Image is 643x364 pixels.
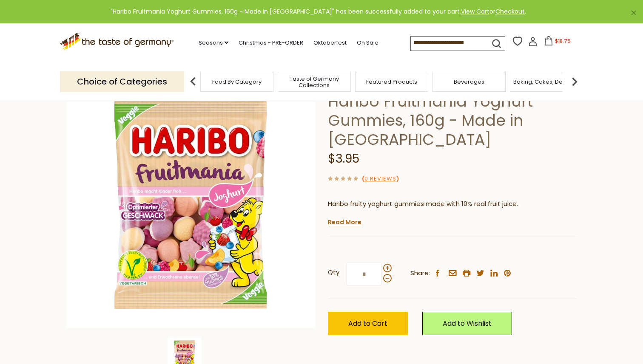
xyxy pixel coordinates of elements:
a: Checkout [495,7,525,16]
a: Seasons [199,38,228,48]
a: Oktoberfest [313,38,347,48]
a: Taste of Germany Collections [280,76,348,88]
input: Qty: [347,262,381,286]
a: Food By Category [212,79,262,85]
a: 0 Reviews [364,175,396,183]
img: next arrow [566,73,583,90]
a: Baking, Cakes, Desserts [513,79,579,85]
a: × [631,10,636,15]
strong: Qty: [328,267,341,278]
span: ( ) [362,175,399,183]
img: previous arrow [185,73,202,90]
a: Featured Products [366,79,417,85]
span: Share: [410,268,430,279]
div: "Haribo Fruitmania Yoghurt Gummies, 160g - Made in [GEOGRAPHIC_DATA]" has been successfully added... [7,7,629,17]
button: $18.75 [539,36,575,49]
p: In [DATE], [DEMOGRAPHIC_DATA] [DEMOGRAPHIC_DATA] candy maker [PERSON_NAME] introduced a revolutio... [328,216,577,226]
button: Add to Cart [328,312,408,335]
p: Haribo fruity yoghurt gummies made with 10% real fruit juice. [328,199,577,209]
span: $3.95 [328,150,359,167]
img: Haribo Fruitmania Yoghurt [66,79,315,328]
p: Choice of Categories [60,71,184,92]
a: Read More [328,218,361,226]
span: Add to Cart [348,319,387,328]
a: Add to Wishlist [422,312,512,335]
a: View Cart [461,7,489,16]
span: $18.75 [555,37,571,45]
a: On Sale [357,38,378,48]
a: Christmas - PRE-ORDER [239,38,303,48]
h1: Haribo Fruitmania Yoghurt Gummies, 160g - Made in [GEOGRAPHIC_DATA] [328,92,577,149]
a: Beverages [454,79,484,85]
